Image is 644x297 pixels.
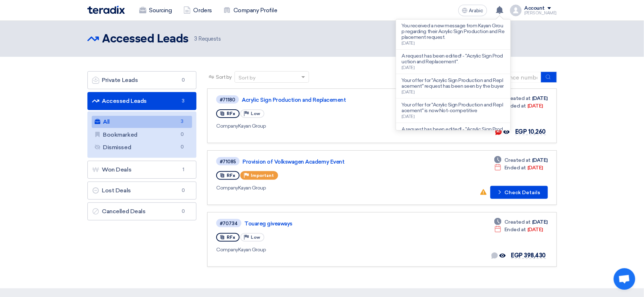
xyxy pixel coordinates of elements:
button: Arabic [458,5,487,16]
div: [PERSON_NAME] [525,11,557,15]
font: Dismissed [95,144,131,151]
span: Sort by [216,73,232,81]
p: Your offer for "Acrylic Sign Production and Replacement" is now Not-competitive [402,102,505,114]
span: Low [251,111,260,116]
span: EGP 10,260 [515,128,546,135]
font: Company Profile [233,6,277,15]
span: Created at [504,156,531,164]
font: Sourcing [149,6,172,15]
span: Company [216,247,238,253]
span: Company [216,123,238,129]
span: 0 [179,208,187,215]
span: [DATE] [402,41,415,46]
span: [DATE] [402,114,415,119]
a: Accessed Leads3 [87,92,197,110]
font: Check Details [505,190,540,195]
span: 3 [178,118,186,125]
p: A request has been edited! - "Acrylic Sign Production and Replacement". [402,127,505,138]
font: Cancelled Deals [92,208,146,215]
a: Orders [178,3,218,18]
font: [DATE] [532,156,548,164]
span: Ended at [504,102,526,110]
img: Teradix logo [87,6,125,14]
span: Ended at [504,164,526,172]
div: #71085 [220,159,236,164]
span: Created at [504,95,531,102]
span: [DATE] [402,90,415,95]
span: 0 [178,143,186,151]
img: profile_test.png [510,5,522,16]
span: EGP 398,430 [511,252,546,259]
font: Lost Deals [92,187,131,194]
a: Private Leads0 [87,71,197,89]
span: Arabic [469,8,484,13]
font: Orders [194,6,212,15]
p: You received a new message from Kayan Group regarding their Acrylic Sign Production and Replaceme... [402,23,505,40]
span: Company [216,185,238,191]
a: Sourcing [133,3,178,18]
font: All [95,118,110,125]
font: [DATE] [527,102,543,110]
span: 3 [179,97,187,105]
a: Lost Deals0 [87,182,197,200]
span: 0 [178,131,186,138]
font: [DATE] [532,95,548,102]
a: Touareg giveaways [244,220,424,227]
span: Important [251,173,274,178]
a: Acrylic Sign Production and Replacement [242,97,422,103]
span: 0 [179,187,187,194]
span: 3 [194,36,197,42]
font: Kayan Group [216,185,266,191]
font: Kayan Group [216,247,266,253]
span: Created at [504,218,531,226]
div: Sort by [239,74,255,82]
font: Private Leads [92,77,138,83]
p: Your offer for "Acrylic Sign Production and Replacement" request has been seen by the buyer [402,78,505,89]
div: Account [525,5,545,12]
font: [DATE] [527,164,543,172]
font: Kayan Group [216,123,266,129]
a: Provision of Volkswagen Academy Event [242,159,422,165]
button: Check Details [490,186,548,199]
span: 0 [179,77,187,84]
span: 1 [179,166,187,173]
font: [DATE] [527,226,543,233]
font: Requests [198,36,221,42]
span: RFx [227,111,235,116]
font: Won Deals [92,166,132,173]
span: RFx [227,235,235,240]
div: Open chat [614,268,635,290]
a: Cancelled Deals0 [87,202,197,220]
span: Low [251,235,260,240]
span: RFx [227,173,235,178]
span: Ended at [504,226,526,233]
h2: Accessed Leads [103,32,189,46]
font: Accessed Leads [92,97,147,104]
div: #71180 [220,97,235,102]
font: [DATE] [532,218,548,226]
span: [DATE] [402,65,415,70]
p: A request has been edited! - "Acrylic Sign Production and Replacement". [402,53,505,65]
div: #70734 [220,221,238,226]
font: Bookmarked [95,131,137,138]
a: Won Deals1 [87,161,197,179]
